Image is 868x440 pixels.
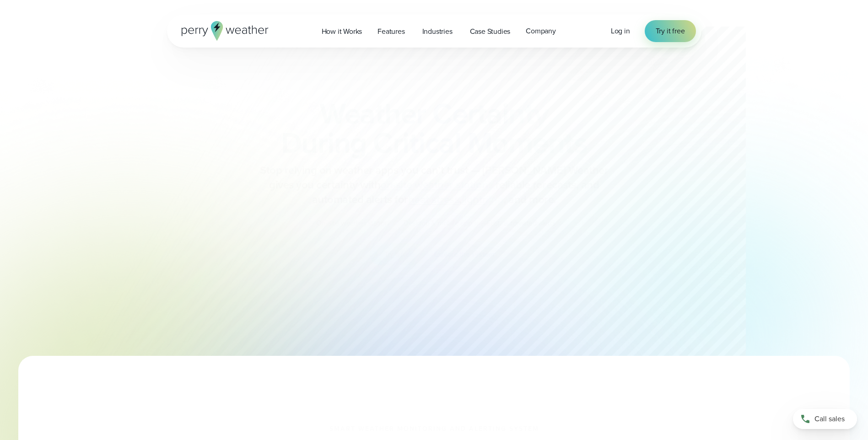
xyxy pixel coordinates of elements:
span: Call sales [814,413,845,424]
a: How it Works [314,22,370,41]
span: Try it free [656,26,685,37]
span: Features [377,26,404,37]
a: Log in [611,26,630,37]
a: Try it free [645,20,696,42]
span: How it Works [322,26,362,37]
span: Company [526,26,556,37]
span: Industries [422,26,453,37]
a: Case Studies [462,22,518,41]
a: Call sales [793,409,857,429]
span: Case Studies [470,26,511,37]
